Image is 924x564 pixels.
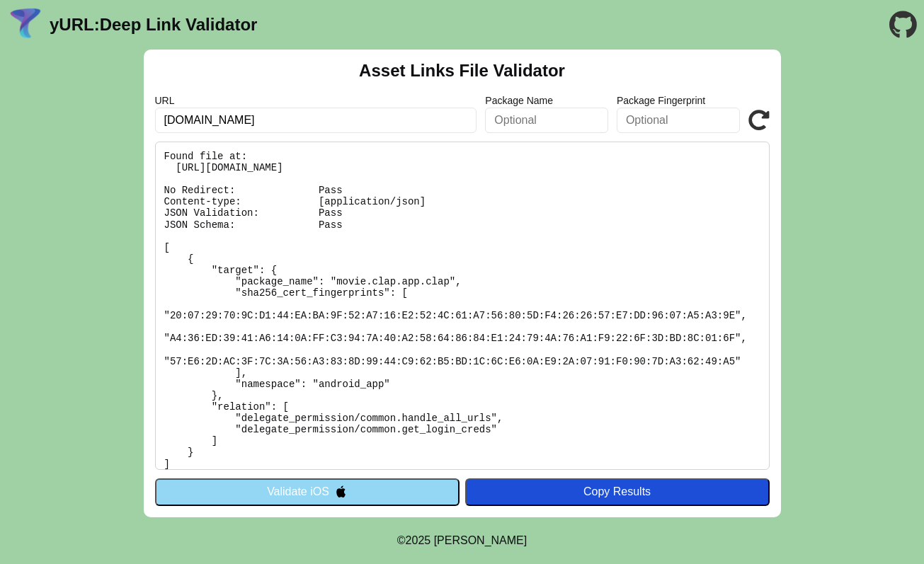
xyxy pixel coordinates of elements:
input: Required [155,108,477,133]
img: appleIcon.svg [335,485,347,497]
input: Optional [485,108,608,133]
a: yURL:Deep Link Validator [50,15,257,35]
h2: Asset Links File Validator [359,61,565,81]
img: yURL Logo [7,6,44,43]
footer: © [397,517,527,564]
pre: Found file at: [URL][DOMAIN_NAME] No Redirect: Pass Content-type: [application/json] JSON Validat... [155,142,770,470]
span: 2025 [406,534,431,546]
div: Copy Results [472,485,763,498]
label: Package Fingerprint [617,95,740,106]
a: Michael Ibragimchayev's Personal Site [434,534,527,546]
label: URL [155,95,477,106]
button: Copy Results [465,478,770,505]
input: Optional [617,108,740,133]
label: Package Name [485,95,608,106]
button: Validate iOS [155,478,460,505]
